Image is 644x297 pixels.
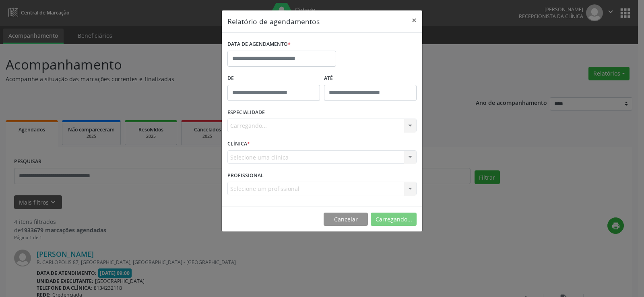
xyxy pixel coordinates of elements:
[324,72,417,85] label: ATÉ
[227,16,320,27] h5: Relatório de agendamentos
[324,213,368,226] button: Cancelar
[227,38,291,51] label: DATA DE AGENDAMENTO
[227,138,250,150] label: CLÍNICA
[227,169,264,182] label: PROFISSIONAL
[227,72,320,85] label: De
[227,107,265,119] label: ESPECIALIDADE
[406,10,422,30] button: Close
[371,213,417,226] button: Carregando...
